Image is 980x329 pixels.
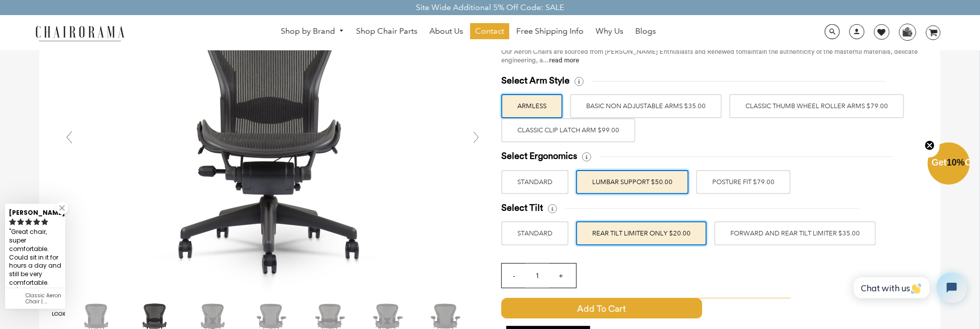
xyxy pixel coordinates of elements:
span: Add to Cart [501,298,702,318]
input: - [502,264,526,288]
nav: DesktopNavigation [173,23,765,42]
iframe: Tidio Chat [843,264,975,311]
a: Shop by Brand [276,24,349,39]
span: Contact [475,26,504,37]
span: Shop Chair Parts [356,26,417,37]
span: Our Aeron Chairs are sourced from [PERSON_NAME] Enthusiasts and Renewed to [501,48,742,55]
label: STANDARD [501,221,569,245]
span: Select Ergonomics [501,150,577,162]
span: Free Shipping Info [516,26,584,37]
label: Classic Thumb Wheel Roller Arms $79.00 [729,94,904,118]
a: Shop Chair Parts [351,23,422,39]
label: POSTURE FIT $79.00 [696,170,791,194]
svg: rating icon full [33,218,40,225]
svg: rating icon full [9,218,16,225]
label: FORWARD AND REAR TILT LIMITER $35.00 [714,221,876,245]
a: read more [549,57,579,63]
a: Blogs [630,23,661,39]
span: Why Us [596,26,623,37]
img: WhatsApp_Image_2024-07-12_at_16.23.01.webp [900,24,915,39]
svg: rating icon full [25,218,32,225]
label: BASIC NON ADJUSTABLE ARMS $35.00 [570,94,722,118]
label: ARMLESS [501,94,563,118]
a: Free Shipping Info [511,23,589,39]
span: Select Tilt [501,202,543,214]
div: Great chair, super comfortable. Could sit in it for hours a day and still be very comfortable. 10... [9,227,61,305]
label: LUMBAR SUPPORT $50.00 [576,170,689,194]
span: Select Arm Style [501,75,570,87]
span: About Us [429,26,463,37]
span: Blogs [635,26,656,37]
span: 10% [947,157,965,168]
label: REAR TILT LIMITER ONLY $20.00 [576,221,707,245]
label: STANDARD [501,170,569,194]
input: + [549,264,573,288]
div: Get10%OffClose teaser [928,143,970,186]
a: Contact [470,23,509,39]
div: Classic Aeron Chair | Black | Size C (Renewed) [26,293,61,305]
a: About Us [424,23,468,39]
svg: rating icon full [41,218,48,225]
label: Classic Clip Latch Arm $99.00 [501,118,635,142]
button: Close teaser [920,134,940,157]
span: Get Off [932,157,978,168]
button: Add to Cart [501,298,795,318]
a: Why Us [591,23,628,39]
img: chairorama [30,24,130,42]
svg: rating icon full [17,218,24,225]
div: [PERSON_NAME] [9,205,61,217]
